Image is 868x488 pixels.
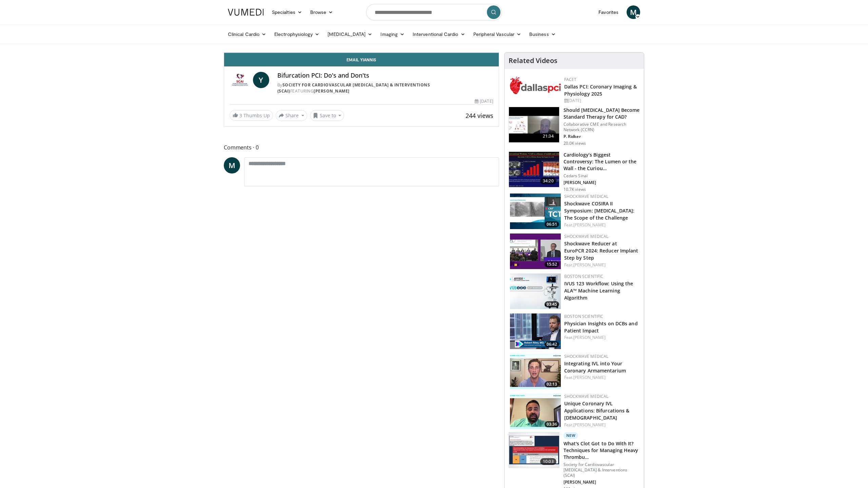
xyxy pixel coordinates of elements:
a: [PERSON_NAME] [573,334,606,340]
a: [PERSON_NAME] [573,262,606,268]
p: 10.7K views [564,187,586,192]
div: Feat. [564,422,638,428]
div: Feat. [564,374,638,381]
span: 21:34 [540,133,556,140]
a: 06:42 [510,313,561,349]
a: Shockwave Medical [564,393,609,399]
a: 3 Thumbs Up [230,110,273,121]
a: Business [525,27,560,41]
p: 20.0K views [564,141,586,146]
a: Email Yiannis [224,53,499,66]
h4: Bifurcation PCI: Do's and Don'ts [277,72,493,79]
a: 02:13 [510,353,561,389]
a: 34:20 Cardiology’s Biggest Controversy: The Lumen or the Wall - the Curiou… Cedars Sinai [PERSON_... [509,151,640,192]
a: Browse [306,5,337,19]
div: Feat. [564,222,638,228]
img: fadbcca3-3c72-4f96-a40d-f2c885e80660.150x105_q85_crop-smart_upscale.jpg [510,233,561,269]
img: c35ce14a-3a80-4fd3-b91e-c59d4b4f33e6.150x105_q85_crop-smart_upscale.jpg [510,194,561,229]
img: VuMedi Logo [228,9,264,16]
div: Feat. [564,334,638,341]
p: [PERSON_NAME] [564,480,640,485]
a: [PERSON_NAME] [573,222,606,228]
a: FACET [564,77,577,82]
p: Society for Cardiovascular [MEDICAL_DATA] & Interventions (SCAI) [564,462,640,478]
a: Shockwave COSIRA II Symposium: [MEDICAL_DATA]: The Scope of the Challenge [564,200,635,221]
span: 02:13 [545,381,559,387]
a: IVUS 123 Workflow: Using the ALA™ Machine Learning Algorithm [564,280,633,301]
video-js: Video Player [224,53,499,53]
a: 03:45 [510,273,561,309]
a: Physician Insights on DCBs and Patient Impact [564,320,638,334]
a: Boston Scientific [564,313,604,319]
a: [PERSON_NAME] [573,374,606,380]
span: 34:20 [540,178,556,184]
a: [PERSON_NAME] [573,422,606,428]
span: 244 views [466,111,493,120]
a: Peripheral Vascular [469,27,525,41]
a: Integrating IVL into Your Coronary Armamentarium [564,360,626,374]
a: 21:34 Should [MEDICAL_DATA] Become Standard Therapy for CAD? Collaborative CME and Research Netwo... [509,107,640,146]
a: Boston Scientific [564,273,604,279]
a: Imaging [376,27,409,41]
span: Comments 0 [224,143,499,152]
div: [DATE] [564,98,638,104]
img: 9bafbb38-b40d-4e9d-b4cb-9682372bf72c.150x105_q85_crop-smart_upscale.jpg [509,432,559,468]
a: 03:36 [510,393,561,429]
input: Search topics, interventions [366,4,502,20]
img: 3bfdedcd-3769-4ab1-90fd-ab997352af64.150x105_q85_crop-smart_upscale.jpg [510,393,561,429]
a: Society for Cardiovascular [MEDICAL_DATA] & Interventions (SCAI) [277,82,430,94]
span: 10:03 [540,458,556,465]
button: Share [276,110,307,121]
a: 15:52 [510,233,561,269]
a: Shockwave Reducer at EuroPCR 2024: Reducer Implant Step by Step [564,240,638,261]
div: Feat. [564,262,638,268]
img: eb63832d-2f75-457d-8c1a-bbdc90eb409c.150x105_q85_crop-smart_upscale.jpg [509,107,559,142]
a: [MEDICAL_DATA] [323,27,376,41]
h3: Should [MEDICAL_DATA] Become Standard Therapy for CAD? [564,107,640,120]
button: Save to [310,110,344,121]
a: Y [253,72,269,88]
span: 03:36 [545,421,559,427]
span: 06:51 [545,221,559,227]
p: Cedars Sinai [564,173,640,179]
p: New [564,432,578,439]
a: Dallas PCI: Coronary Imaging & Physiology 2025 [564,83,637,97]
img: 939357b5-304e-4393-95de-08c51a3c5e2a.png.150x105_q85_autocrop_double_scale_upscale_version-0.2.png [510,77,561,94]
a: 06:51 [510,194,561,229]
p: [PERSON_NAME] [564,180,640,185]
h3: Cardiology’s Biggest Controversy: The Lumen or the Wall - the Curiou… [564,151,640,172]
img: d453240d-5894-4336-be61-abca2891f366.150x105_q85_crop-smart_upscale.jpg [509,152,559,187]
h3: What's Clot Got to Do With It? Techniques for Managing Heavy Thrombu… [564,440,640,461]
a: M [224,157,240,174]
span: 15:52 [545,261,559,267]
a: Clinical Cardio [224,27,270,41]
a: Shockwave Medical [564,353,609,359]
p: Collaborative CME and Research Network (CCRN) [564,122,640,133]
span: 06:42 [545,341,559,347]
img: Society for Cardiovascular Angiography & Interventions (SCAI) [230,72,250,88]
div: [DATE] [475,98,493,104]
a: Shockwave Medical [564,194,609,199]
img: a66c217a-745f-4867-a66f-0c610c99ad03.150x105_q85_crop-smart_upscale.jpg [510,273,561,309]
a: Unique Coronary IVL Applications: Bifurcations & [DEMOGRAPHIC_DATA] [564,400,630,421]
span: 3 [239,112,242,119]
img: 3d4c4166-a96d-499e-9f9b-63b7ac983da6.png.150x105_q85_crop-smart_upscale.png [510,313,561,349]
a: M [627,5,640,19]
a: [PERSON_NAME] [314,88,350,94]
img: adf1c163-93e5-45e2-b520-fc626b6c9d57.150x105_q85_crop-smart_upscale.jpg [510,353,561,389]
a: Specialties [268,5,306,19]
h4: Related Videos [509,57,557,65]
a: Interventional Cardio [409,27,469,41]
a: Shockwave Medical [564,233,609,239]
p: P. Ridker [564,134,640,139]
span: 03:45 [545,301,559,307]
a: Electrophysiology [270,27,323,41]
div: By FEATURING [277,82,493,94]
a: Favorites [594,5,623,19]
